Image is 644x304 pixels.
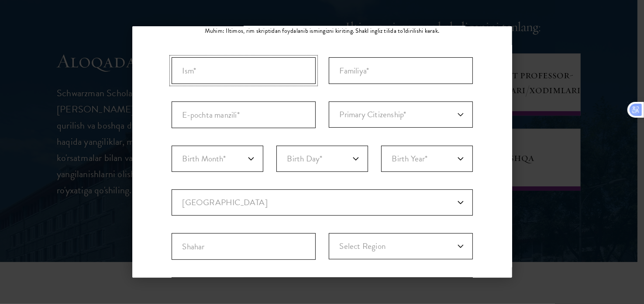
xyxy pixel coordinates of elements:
input: E-pochta manzili* [172,101,316,128]
div: Tug'ilgan kun sanasi* [172,146,473,189]
select: Yil [381,146,473,172]
select: kun [276,146,368,172]
div: Asosiy fuqarolik* [329,101,473,128]
select: Oy [172,146,263,172]
input: Familiya* [329,57,473,84]
div: Familiya (familiya)* [329,57,473,84]
input: Shahar [172,233,316,260]
div: Kutilayotgan kirish muddati* [172,277,473,304]
font: Muhim: Iltimos, rim skriptidan foydalanib ismingizni kiriting. Shakl ingliz tilida to'ldirilishi ... [205,26,440,35]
